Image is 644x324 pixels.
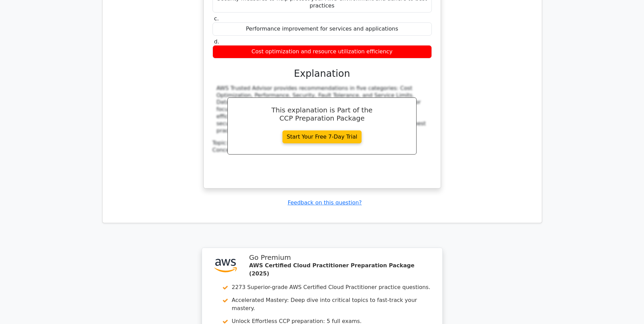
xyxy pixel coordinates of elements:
[214,15,219,22] span: c.
[217,85,428,134] div: AWS Trusted Advisor provides recommendations in five categories: Cost Optimization, Performance, ...
[217,68,428,79] h3: Explanation
[213,45,432,58] div: Cost optimization and resource utilization efficiency
[213,140,432,147] div: Topic:
[282,130,362,143] a: Start Your Free 7-Day Trial
[288,199,362,206] a: Feedback on this question?
[214,38,219,45] span: d.
[213,22,432,36] div: Performance improvement for services and applications
[213,147,432,154] div: Concept:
